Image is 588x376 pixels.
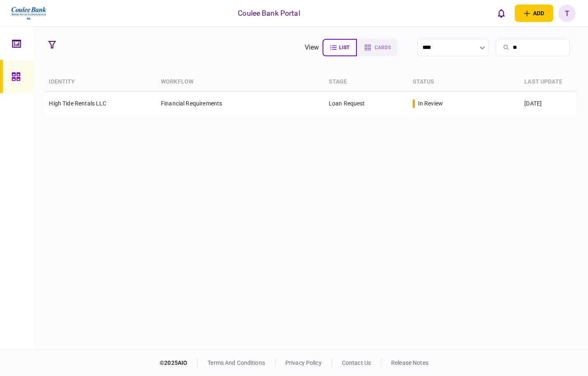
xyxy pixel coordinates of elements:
[492,5,510,22] button: open notifications list
[409,72,521,92] th: status
[325,92,409,115] td: Loan Request
[49,100,106,107] a: High Tide Rentals LLC
[418,99,443,108] div: in review
[391,359,428,366] a: release notes
[323,39,357,56] button: list
[45,72,157,92] th: identity
[515,5,553,22] button: open adding identity options
[160,359,198,367] div: © 2025 AIO
[157,92,325,115] td: Financial Requirements
[10,3,47,24] img: client company logo
[157,72,325,92] th: workflow
[339,45,349,50] span: list
[520,72,576,92] th: last update
[285,359,322,366] a: privacy policy
[208,359,265,366] a: terms and conditions
[375,45,391,50] span: cards
[520,92,576,115] td: [DATE]
[238,8,300,19] div: Coulee Bank Portal
[342,359,371,366] a: contact us
[325,72,409,92] th: stage
[357,39,397,56] button: cards
[558,5,576,22] button: T
[305,43,319,53] div: view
